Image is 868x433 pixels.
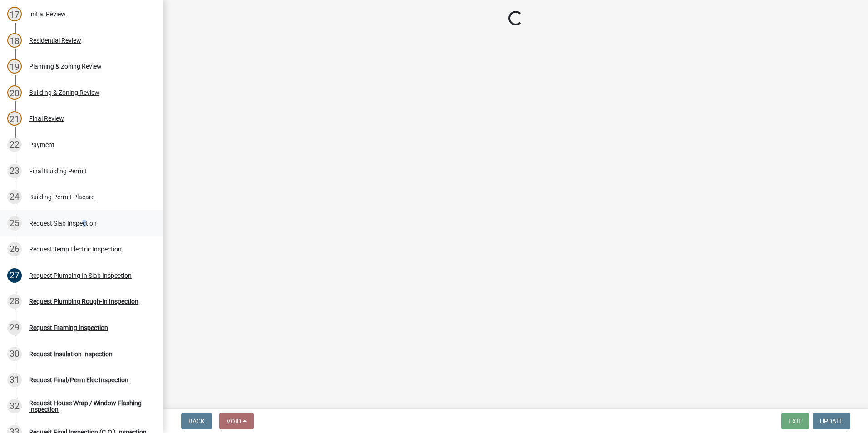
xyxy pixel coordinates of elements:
[29,377,128,383] div: Request Final/Perm Elec Inspection
[7,138,22,152] div: 22
[7,399,22,413] div: 32
[29,11,66,17] div: Initial Review
[29,142,54,148] div: Payment
[29,246,122,252] div: Request Temp Electric Inspection
[7,111,22,126] div: 21
[29,115,64,122] div: Final Review
[813,413,850,429] button: Update
[7,59,22,74] div: 19
[7,33,22,48] div: 18
[29,220,97,226] div: Request Slab Inspection
[29,63,102,69] div: Planning & Zoning Review
[29,325,108,331] div: Request Framing Inspection
[29,37,81,44] div: Residential Review
[7,85,22,100] div: 20
[7,347,22,361] div: 30
[29,400,149,413] div: Request House Wrap / Window Flashing Inspection
[29,89,99,96] div: Building & Zoning Review
[7,242,22,256] div: 26
[29,272,132,279] div: Request Plumbing In Slab Inspection
[7,216,22,231] div: 25
[781,413,809,429] button: Exit
[7,268,22,283] div: 27
[29,194,95,200] div: Building Permit Placard
[7,164,22,178] div: 23
[181,413,212,429] button: Back
[820,418,843,425] span: Update
[7,373,22,387] div: 31
[227,418,241,425] span: Void
[29,168,87,174] div: Final Building Permit
[219,413,254,429] button: Void
[29,298,138,305] div: Request Plumbing Rough-In Inspection
[29,351,113,357] div: Request Insulation Inspection
[7,190,22,204] div: 24
[188,418,205,425] span: Back
[7,320,22,335] div: 29
[7,294,22,309] div: 28
[7,7,22,21] div: 17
